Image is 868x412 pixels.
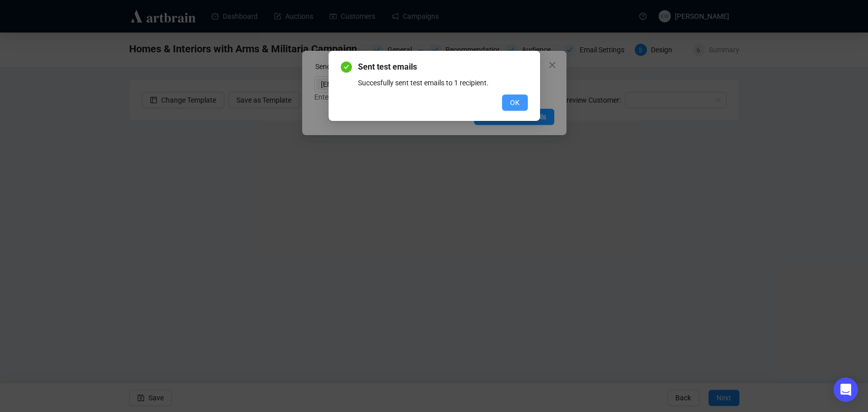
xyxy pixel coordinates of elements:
[510,97,520,108] span: OK
[358,61,528,73] span: Sent test emails
[358,77,528,88] div: Succesfully sent test emails to 1 recipient.
[502,94,528,111] button: OK
[833,377,858,402] div: Open Intercom Messenger
[341,61,352,73] span: check-circle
